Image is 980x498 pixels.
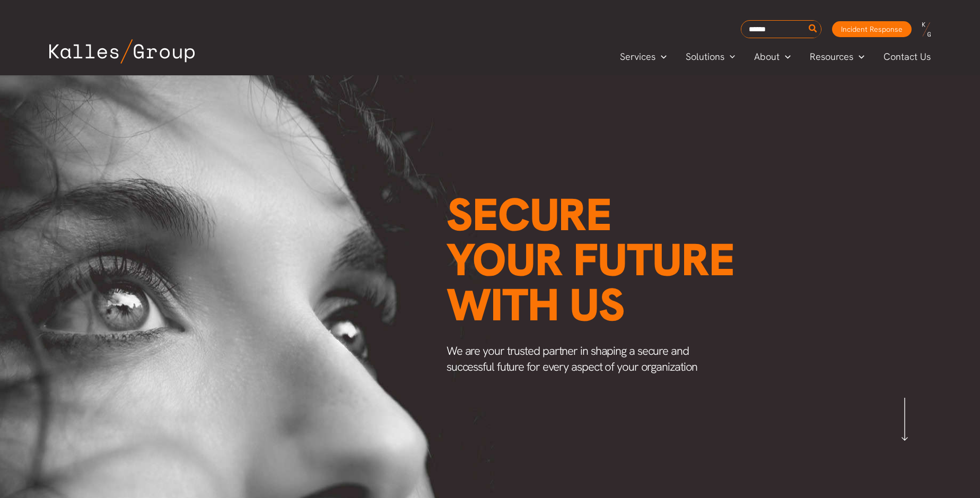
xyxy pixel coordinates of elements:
[447,343,698,374] span: We are your trusted partner in shaping a secure and successful future for every aspect of your or...
[447,185,734,334] span: Secure your future with us
[49,39,195,64] img: Kalles Group
[874,49,941,65] a: Contact Us
[676,49,745,65] a: SolutionsMenu Toggle
[686,49,724,65] span: Solutions
[724,49,736,65] span: Menu Toggle
[883,49,931,65] span: Contact Us
[832,21,912,37] a: Incident Response
[610,49,676,65] a: ServicesMenu Toggle
[754,49,780,65] span: About
[745,49,800,65] a: AboutMenu Toggle
[810,49,853,65] span: Resources
[620,49,655,65] span: Services
[655,49,667,65] span: Menu Toggle
[610,48,941,65] nav: Primary Site Navigation
[853,49,864,65] span: Menu Toggle
[807,21,820,38] button: Search
[780,49,791,65] span: Menu Toggle
[800,49,874,65] a: ResourcesMenu Toggle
